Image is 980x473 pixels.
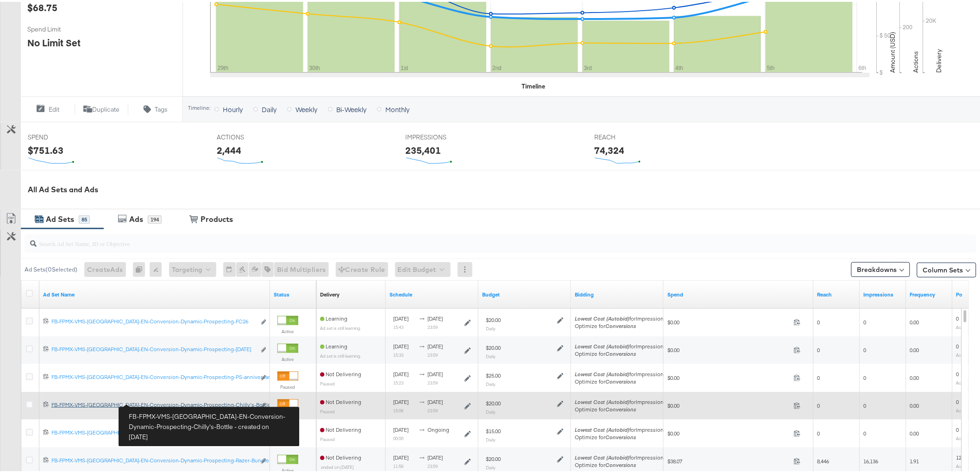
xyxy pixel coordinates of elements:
[277,466,298,472] label: Active
[575,432,666,439] div: Optimize for
[486,435,496,441] sub: Daily
[817,317,820,324] span: 0
[393,341,408,348] span: [DATE]
[956,378,971,384] sub: Actions
[277,382,298,388] label: Paused
[486,398,501,405] div: $20.00
[605,348,636,355] em: Conversions
[605,460,636,467] em: Conversions
[817,289,856,296] a: The number of people your ad was served to.
[385,103,409,112] span: Monthly
[320,435,335,440] sub: Paused
[910,456,919,463] span: 1.91
[575,289,660,296] a: Shows your bid and optimisation settings for this Ad Set.
[851,260,910,275] button: Breakdowns
[28,142,63,155] div: $751.63
[427,461,438,467] sub: 23:59
[575,397,629,404] em: Lowest Cost (Autobid)
[393,322,403,328] sub: 15:43
[864,372,867,379] span: 0
[51,427,256,437] a: FB-FPMX-VMS-[GEOGRAPHIC_DATA]-EN-Conversion-Dynamic-Prospecting-K-pop-hunter-collection
[910,345,919,352] span: 0.00
[277,410,298,416] label: Paused
[956,341,959,348] span: 0
[486,315,501,322] div: $20.00
[393,313,408,320] span: [DATE]
[575,452,629,459] em: Lowest Cost (Autobid)
[427,406,438,411] sub: 23:59
[51,372,256,379] div: FB-FPMX-VMS-[GEOGRAPHIC_DATA]-EN-Conversion-Dynamic-Prospecting-PS-anniversary
[320,289,339,296] a: Reflects the ability of your Ad Set to achieve delivery based on ad states, schedule and budget.
[575,341,666,348] span: for Impressions
[20,102,75,113] button: Edit
[575,424,666,431] span: for Impressions
[427,350,438,356] sub: 23:59
[575,460,666,467] div: Optimize for
[575,313,629,320] em: Lowest Cost (Autobid)
[320,313,347,320] span: Learning
[46,212,74,223] div: Ad Sets
[482,289,567,296] a: Shows the current budget of Ad Set.
[864,289,903,296] a: The number of times your ad was served. On mobile apps an ad is counted as served the first time ...
[956,369,959,376] span: 0
[486,370,501,378] div: $25.00
[817,456,829,463] span: 8,446
[605,432,636,439] em: Conversions
[201,212,233,223] div: Products
[910,372,919,379] span: 0.00
[575,313,666,320] span: for Impressions
[155,103,168,112] span: Tags
[37,229,888,247] input: Search Ad Set Name, ID or Objective
[75,102,129,113] button: Duplicate
[910,428,919,435] span: 0.00
[320,424,361,431] span: Not Delivering
[217,131,286,140] span: ACTIONS
[51,372,256,381] a: FB-FPMX-VMS-[GEOGRAPHIC_DATA]-EN-Conversion-Dynamic-Prospecting-PS-anniversary
[486,379,496,385] sub: Daily
[956,322,971,328] sub: Actions
[277,327,298,333] label: Active
[43,289,266,296] a: Your Ad Set name.
[389,289,475,296] a: Shows when your Ad Set is scheduled to deliver.
[51,427,256,435] div: FB-FPMX-VMS-[GEOGRAPHIC_DATA]-EN-Conversion-Dynamic-Prospecting-K-pop-hunter-collection
[25,264,77,272] div: Ad Sets ( 0 Selected)
[956,313,959,320] span: 0
[817,345,820,352] span: 0
[575,376,666,384] div: Optimize for
[575,424,629,431] em: Lowest Cost (Autobid)
[393,424,408,431] span: [DATE]
[667,428,790,435] span: $0.00
[575,397,666,404] span: for Impressions
[51,316,256,326] a: FB-FPMX-VMS-[GEOGRAPHIC_DATA]-EN-Conversion-Dynamic-Prospecting-FC26
[575,369,666,376] span: for Impressions
[262,103,276,112] span: Daily
[427,424,449,431] span: ongoing
[274,289,313,296] a: Shows the current state of your Ad Set.
[320,351,361,357] sub: Ad set is still learning.
[864,400,867,407] span: 0
[51,455,256,462] div: FB-FPMX-VMS-[GEOGRAPHIC_DATA]-EN-Conversion-Dynamic-Prospecting-Razer-Bundle
[51,399,256,407] div: FB-FPMX-VMS-[GEOGRAPHIC_DATA]-EN-Conversion-Dynamic-Prospecting-Chilly's-Bottle
[27,34,81,48] div: No Limit Set
[605,404,636,411] em: Conversions
[486,342,501,350] div: $20.00
[667,372,790,379] span: $0.00
[486,454,501,461] div: $20.00
[917,261,976,276] button: Column Sets
[336,103,366,112] span: Bi-Weekly
[427,313,443,320] span: [DATE]
[320,369,361,376] span: Not Delivering
[956,461,971,467] sub: Actions
[575,404,666,411] div: Optimize for
[594,142,624,155] div: 74,324
[575,348,666,356] div: Optimize for
[320,323,361,329] sub: Ad set is still learning.
[223,103,243,112] span: Hourly
[92,103,119,112] span: Duplicate
[956,452,965,459] span: 123
[817,400,820,407] span: 0
[575,452,666,459] span: for Impressions
[427,369,443,376] span: [DATE]
[393,369,408,376] span: [DATE]
[605,321,636,328] em: Conversions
